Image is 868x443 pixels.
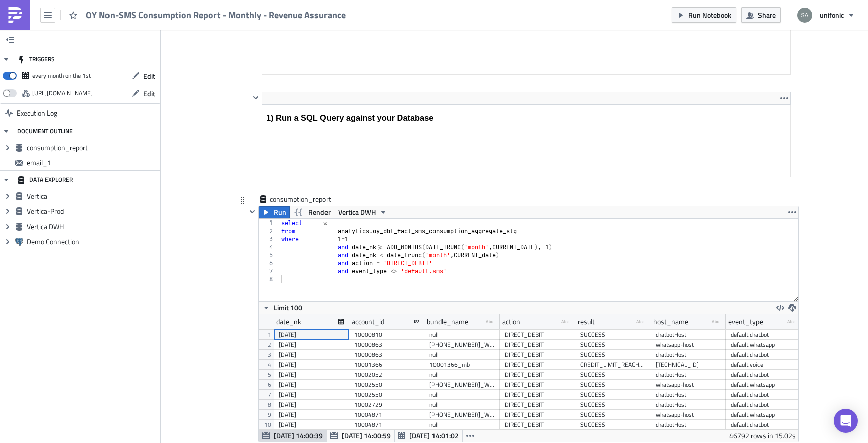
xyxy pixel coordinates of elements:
div: [DATE] [279,360,344,370]
div: date_nk [276,314,301,329]
div: DIRECT_DEBIT [505,340,570,350]
div: chatbotHost [656,420,721,430]
div: 10002550 [354,390,419,400]
button: unifonic [791,4,860,26]
div: chatbotHost [656,400,721,410]
span: Run Notebook [688,10,731,20]
div: SUCCESS [580,420,645,430]
a: here [211,70,225,78]
div: 46792 rows in 15.02s [729,430,796,442]
div: default.whatsapp [731,410,796,420]
div: default.voice [731,360,796,370]
span: consumption_report [270,194,332,204]
div: [DATE] [279,370,344,380]
span: Share [758,10,776,20]
span: Vertica DWH [338,206,376,218]
div: TRIGGERS [17,50,55,68]
div: null [429,420,495,430]
div: 10004871 [354,420,419,430]
button: [DATE] 14:01:02 [394,430,463,442]
div: whatsapp-host [656,410,721,420]
div: host_name [653,314,688,329]
div: account_id [352,314,384,329]
div: Open Intercom Messenger [834,409,858,433]
div: [DATE] [279,420,344,430]
div: [DATE] [279,380,344,390]
div: 1 [259,219,279,227]
div: null [429,329,495,340]
body: Rich Text Area. Press ALT-0 for help. [4,8,524,18]
div: SUCCESS [580,410,645,420]
p: Dear [PERSON_NAME] & [PERSON_NAME], [4,4,503,12]
div: DIRECT_DEBIT [505,380,570,390]
div: chatbotHost [656,329,721,340]
div: 4 [259,243,279,251]
div: default.chatbot [731,420,796,430]
span: Demo Connection [27,237,158,246]
div: [PHONE_NUMBER]_WhatsApp Package Monetary [429,410,495,420]
button: Limit 100 [259,302,306,314]
button: Vertica DWH [335,206,391,218]
body: Rich Text Area. Press ALT-0 for help. [4,4,503,134]
span: [DATE] 14:00:59 [342,430,391,441]
div: SUCCESS [580,400,645,410]
div: 6 [259,259,279,267]
div: null [429,390,495,400]
div: 10000810 [354,329,419,340]
div: null [429,370,495,380]
div: default.chatbot [731,400,796,410]
div: [DATE] [279,340,344,350]
div: [DATE] [279,390,344,400]
div: [DATE] [279,400,344,410]
div: SUCCESS [580,350,645,360]
div: event_type [728,314,763,329]
div: [DATE] [279,329,344,340]
span: email_1 [27,158,158,167]
div: 10001366 [354,360,419,370]
div: default.whatsapp [731,340,796,350]
div: 10001366_mb [429,360,495,370]
div: SUCCESS [580,390,645,400]
button: Edit [127,86,160,101]
div: 8 [259,275,279,283]
div: null [429,350,495,360]
div: 7 [259,267,279,275]
p: please, find attached the latest -SMS Consumption report for the last month. [4,26,503,34]
div: SUCCESS [580,329,645,340]
img: PushMetrics [7,7,23,23]
div: https://pushmetrics.io/api/v1/report/Q5ra7WPlGA/webhook?token=d4917e07f0ec4a418d52ba207f9f4696 [32,86,93,101]
div: 5 [259,251,279,259]
div: DIRECT_DEBIT [505,329,570,340]
div: default.chatbot [731,329,796,340]
div: SUCCESS [580,370,645,380]
div: 10002550 [354,380,419,390]
iframe: Rich Text Area [262,3,790,74]
div: DATA EXPLORER [17,171,73,189]
div: DIRECT_DEBIT [505,400,570,410]
div: default.chatbot [731,370,796,380]
div: DIRECT_DEBIT [505,420,570,430]
button: Edit [127,68,160,84]
div: [DATE] [279,410,344,420]
div: DIRECT_DEBIT [505,410,570,420]
span: Vertica [27,192,158,201]
p: This report can also be generated via Metabase with various filters [4,70,503,78]
div: chatbotHost [656,390,721,400]
span: Edit [143,71,155,81]
div: chatbotHost [656,350,721,360]
span: Vertica DWH [27,222,158,231]
div: SUCCESS [580,380,645,390]
button: Run Notebook [672,7,736,23]
div: result [578,314,595,329]
div: DIRECT_DEBIT [505,350,570,360]
span: OY Non-SMS Consumption Report - Monthly - Revenue Assurance [86,9,347,21]
div: DIRECT_DEBIT [505,370,570,380]
img: Avatar [796,7,813,24]
button: [DATE] 14:00:39 [259,430,327,442]
iframe: Rich Text Area [262,105,790,177]
div: [TECHNICAL_ID] [656,360,721,370]
div: 10002729 [354,400,419,410]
